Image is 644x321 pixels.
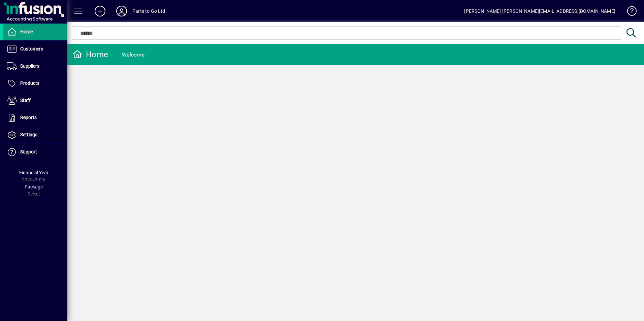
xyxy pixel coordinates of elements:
[3,92,67,109] a: Staff
[464,6,615,16] div: [PERSON_NAME] [PERSON_NAME][EMAIL_ADDRESS][DOMAIN_NAME]
[20,98,31,103] span: Staff
[20,80,39,86] span: Products
[3,144,67,160] a: Support
[19,170,49,175] span: Financial Year
[122,49,144,60] div: Welcome
[3,127,67,143] a: Settings
[111,5,132,17] button: Profile
[72,49,108,60] div: Home
[89,5,111,17] button: Add
[3,75,67,92] a: Products
[25,184,43,189] span: Package
[20,115,37,120] span: Reports
[20,29,33,34] span: Home
[622,1,636,23] a: Knowledge Base
[132,6,167,16] div: Parts to Go Ltd.
[20,132,37,137] span: Settings
[3,58,67,75] a: Suppliers
[20,149,37,154] span: Support
[20,63,39,69] span: Suppliers
[20,46,43,51] span: Customers
[3,109,67,126] a: Reports
[3,41,67,58] a: Customers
